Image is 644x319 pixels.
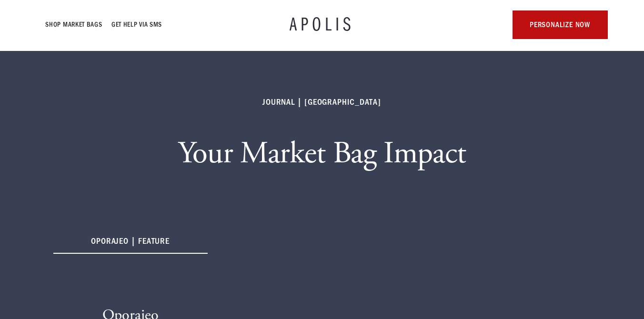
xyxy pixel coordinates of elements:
[178,135,466,173] h1: Your Market Bag Impact
[112,19,162,30] a: GET HELP VIA SMS
[53,236,208,254] h6: oporajeo | FEATURE
[290,15,354,34] a: APOLIS
[513,10,608,39] a: personalize now
[46,19,102,30] a: Shop Market bags
[263,97,381,108] h6: Journal | [GEOGRAPHIC_DATA]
